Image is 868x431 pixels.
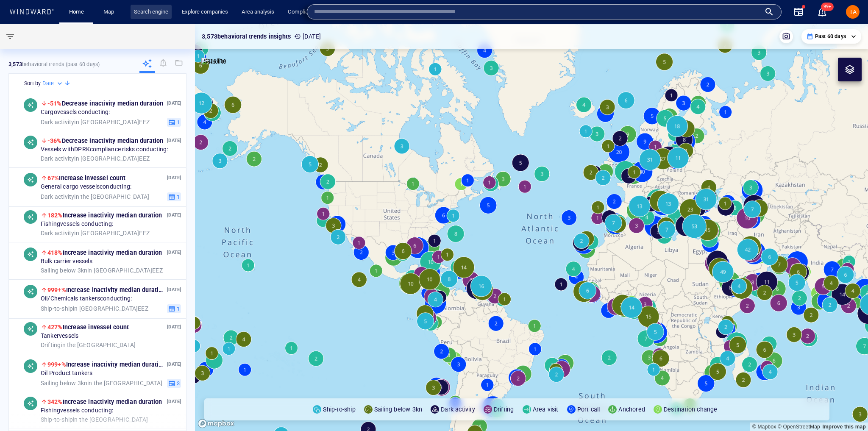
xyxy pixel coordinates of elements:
[47,324,63,331] span: 427%
[821,3,834,11] span: 99+
[41,370,93,377] span: Oil Product tankers
[41,341,136,349] span: in the [GEOGRAPHIC_DATA]
[47,398,162,405] span: Increase in activity median duration
[618,404,645,414] p: Anchored
[131,5,172,19] a: Search engine
[167,378,181,388] button: 3
[533,404,559,414] p: Area visit
[47,398,63,405] span: 342%
[47,249,162,256] span: Increase in activity median duration
[577,404,600,414] p: Port call
[167,99,181,107] p: [DATE]
[441,404,475,414] p: Dark activity
[41,193,75,200] span: Dark activity
[664,404,718,414] p: Destination change
[167,398,181,406] p: [DATE]
[8,61,100,68] p: behavioral trends (Past 60 days)
[844,3,861,20] button: TA
[97,5,124,19] button: Map
[42,79,54,88] h6: Date
[41,193,149,200] span: in the [GEOGRAPHIC_DATA]
[8,61,22,67] strong: 3,573
[167,360,181,368] p: [DATE]
[778,424,820,430] a: OpenStreetMap
[41,146,168,153] span: Vessels with DPRK compliance risks conducting:
[167,248,181,256] p: [DATE]
[42,79,64,88] div: Date
[41,295,132,303] span: Oil/Chemicals tankers conducting:
[167,286,181,294] p: [DATE]
[167,304,181,313] button: 1
[167,136,181,145] p: [DATE]
[41,229,75,236] span: Dark activity
[323,404,355,414] p: Ship-to-ship
[752,424,776,430] a: Mapbox
[41,118,150,126] span: in [GEOGRAPHIC_DATA] EEZ
[41,108,110,116] span: Cargo vessels conducting:
[41,305,148,312] span: in [GEOGRAPHIC_DATA] EEZ
[175,193,180,200] span: 1
[47,286,66,293] span: 999+%
[807,33,856,40] div: Past 60 days
[47,361,166,368] span: Increase in activity median duration
[201,58,226,66] img: satellite
[175,118,180,126] span: 1
[175,379,180,387] span: 3
[41,379,162,387] span: in the [GEOGRAPHIC_DATA]
[41,229,150,237] span: in [GEOGRAPHIC_DATA] EEZ
[41,305,73,311] span: Ship-to-ship
[47,249,63,256] span: 418%
[47,137,164,144] span: Decrease in activity median duration
[47,212,162,219] span: Increase in activity median duration
[817,7,827,17] div: Notification center
[815,5,829,19] a: 99+
[41,118,75,125] span: Dark activity
[63,5,90,19] button: Home
[167,174,181,182] p: [DATE]
[815,33,846,40] p: Past 60 days
[167,117,181,127] button: 1
[167,211,181,219] p: [DATE]
[849,8,857,15] span: TA
[41,407,113,414] span: Fishing vessels conducting:
[47,286,166,293] span: Increase in activity median duration
[47,175,59,181] span: 67%
[238,5,278,19] a: Area analysis
[41,220,113,228] span: Fishing vessels conducting:
[817,7,827,17] button: 99+
[41,155,75,161] span: Dark activity
[167,192,181,201] button: 1
[494,404,514,414] p: Drifting
[204,56,226,66] p: Satellite
[198,419,235,428] a: Mapbox logo
[41,258,92,265] span: Bulk carrier vessels
[41,183,131,191] span: General cargo vessels conducting:
[47,100,164,107] span: Decrease in activity median duration
[41,267,163,274] span: in [GEOGRAPHIC_DATA] EEZ
[41,332,79,340] span: Tanker vessels
[284,5,349,19] a: Compliance service tool
[100,5,120,19] a: Map
[47,324,129,331] span: Increase in vessel count
[178,5,231,19] a: Explore companies
[41,155,150,162] span: in [GEOGRAPHIC_DATA] EEZ
[41,379,87,386] span: Sailing below 3kn
[822,424,866,430] a: Map feedback
[47,175,125,181] span: Increase in vessel count
[294,31,321,42] p: [DATE]
[66,5,87,19] a: Home
[175,305,180,312] span: 1
[47,100,62,107] span: -51%
[374,404,422,414] p: Sailing below 3kn
[41,267,87,273] span: Sailing below 3kn
[47,361,66,368] span: 999+%
[24,79,41,88] h6: Sort by
[195,24,868,431] canvas: Map
[832,393,862,425] iframe: Chat
[41,341,61,348] span: Drifting
[47,212,63,219] span: 182%
[47,137,62,144] span: -36%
